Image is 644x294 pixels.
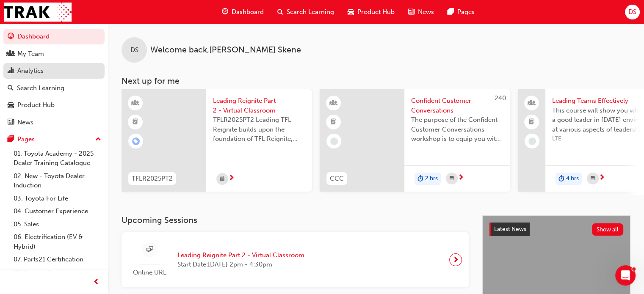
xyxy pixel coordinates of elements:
[411,96,503,115] span: Confident Customer Conversations
[528,137,536,145] span: learningRecordVerb_NONE-icon
[10,170,105,192] a: 02. New - Toyota Dealer Induction
[271,3,341,21] a: search-iconSearch Learning
[566,174,579,184] span: 4 hrs
[132,174,173,184] span: TFLR2025PT2
[8,67,14,75] span: chart-icon
[4,3,72,22] img: Trak
[10,147,105,170] a: 01. Toyota Academy - 2025 Dealer Training Catalogue
[348,7,354,17] span: car-icon
[133,98,138,109] span: learningResourceType_INSTRUCTOR_LED-icon
[457,7,475,17] span: Pages
[213,115,305,144] span: TFLR2025PT2 Leading TFL Reignite builds upon the foundation of TFL Reignite, reaffirming our comm...
[130,45,138,55] span: DS
[592,223,624,236] button: Show all
[448,7,454,17] span: pages-icon
[320,89,510,192] a: 240CCCConfident Customer ConversationsThe purpose of the Confident Customer Conversations worksho...
[8,50,14,58] span: people-icon
[122,215,469,225] h3: Upcoming Sessions
[277,7,283,17] span: search-icon
[495,94,506,102] span: 240
[591,173,595,184] span: calendar-icon
[357,7,395,17] span: Product Hub
[489,223,623,236] a: Latest NewsShow all
[108,76,644,86] h3: Next up for me
[128,268,171,278] span: Online URL
[132,137,140,145] span: learningRecordVerb_ENROLL-icon
[458,174,464,182] span: next-icon
[133,117,138,128] span: booktick-icon
[529,98,535,109] span: people-icon
[228,175,235,182] span: next-icon
[10,205,105,218] a: 04. Customer Experience
[3,29,105,44] a: Dashboard
[330,137,338,145] span: learningRecordVerb_NONE-icon
[529,117,535,128] span: booktick-icon
[625,5,640,19] button: DS
[177,250,304,260] span: Leading Reignite Part 2 - Virtual Classroom
[8,102,14,109] span: car-icon
[17,66,44,76] div: Analytics
[3,115,105,130] a: News
[411,115,503,144] span: The purpose of the Confident Customer Conversations workshop is to equip you with tools to commun...
[330,174,344,184] span: CCC
[599,174,605,182] span: next-icon
[3,27,105,132] button: DashboardMy TeamAnalyticsSearch LearningProduct HubNews
[222,7,228,17] span: guage-icon
[10,192,105,205] a: 03. Toyota For Life
[10,266,105,279] a: 08. Service Training
[17,135,35,144] div: Pages
[10,218,105,231] a: 05. Sales
[17,100,55,110] div: Product Hub
[146,245,153,255] span: sessionType_ONLINE_URL-icon
[417,173,423,184] span: duration-icon
[453,254,459,266] span: next-icon
[3,132,105,147] button: Pages
[331,117,337,128] span: booktick-icon
[8,119,14,126] span: news-icon
[3,46,105,62] a: My Team
[401,3,441,21] a: news-iconNews
[418,7,434,17] span: News
[615,265,636,286] iframe: Intercom live chat
[331,98,337,109] span: learningResourceType_INSTRUCTOR_LED-icon
[215,3,271,21] a: guage-iconDashboard
[3,63,105,79] a: Analytics
[213,96,305,115] span: Leading Reignite Part 2 - Virtual Classroom
[122,89,312,192] a: TFLR2025PT2Leading Reignite Part 2 - Virtual ClassroomTFLR2025PT2 Leading TFL Reignite builds upo...
[628,7,636,17] span: DS
[93,277,100,288] span: prev-icon
[17,49,44,59] div: My Team
[287,7,334,17] span: Search Learning
[425,174,438,184] span: 2 hrs
[10,253,105,266] a: 07. Parts21 Certification
[17,118,33,127] div: News
[8,33,14,41] span: guage-icon
[450,173,454,184] span: calendar-icon
[150,45,301,55] span: Welcome back , [PERSON_NAME] Skene
[441,3,481,21] a: pages-iconPages
[220,174,224,184] span: calendar-icon
[408,7,415,17] span: news-icon
[177,260,304,269] span: Start Date: [DATE] 2pm - 4:30pm
[3,80,105,96] a: Search Learning
[232,7,264,17] span: Dashboard
[341,3,401,21] a: car-iconProduct Hub
[558,173,564,184] span: duration-icon
[8,85,14,92] span: search-icon
[494,225,526,233] span: Latest News
[128,239,462,281] a: Online URLLeading Reignite Part 2 - Virtual ClassroomStart Date:[DATE] 2pm - 4:30pm
[8,136,14,143] span: pages-icon
[17,83,64,93] div: Search Learning
[3,97,105,113] a: Product Hub
[95,134,101,145] span: up-icon
[10,231,105,253] a: 06. Electrification (EV & Hybrid)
